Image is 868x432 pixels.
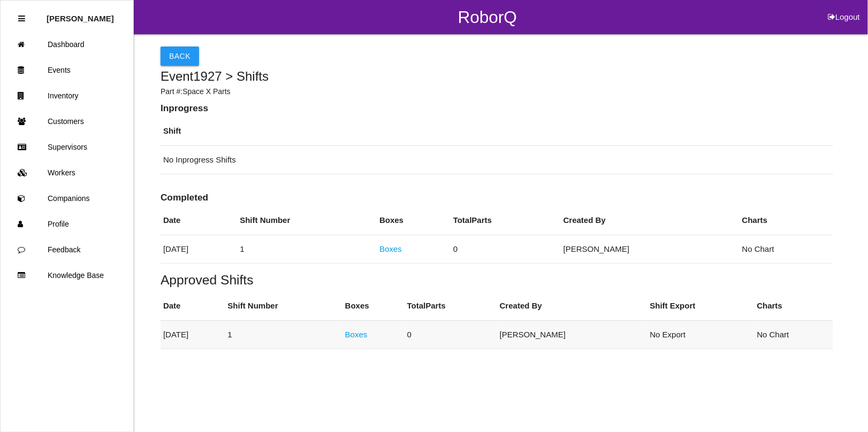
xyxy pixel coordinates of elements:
[405,320,497,349] td: 0
[377,206,451,235] th: Boxes
[225,292,342,320] th: Shift Number
[47,6,114,23] p: Rosie Blandino
[161,70,833,83] h4: Event 1927 > Shifts
[161,235,237,264] td: [DATE]
[497,320,648,349] td: [PERSON_NAME]
[1,160,133,186] a: Workers
[1,57,133,83] a: Events
[161,145,833,174] td: No Inprogress Shifts
[237,235,377,264] td: 1
[561,235,740,264] td: [PERSON_NAME]
[18,6,25,32] div: Close
[1,109,133,134] a: Customers
[161,273,833,287] h5: Approved Shifts
[161,206,237,235] th: Date
[161,47,199,66] button: Back
[648,292,755,320] th: Shift Export
[1,186,133,211] a: Companions
[1,32,133,57] a: Dashboard
[379,244,402,253] a: Boxes
[161,86,833,97] p: Part #: Space X Parts
[345,330,368,339] a: Boxes
[497,292,648,320] th: Created By
[342,292,405,320] th: Boxes
[1,263,133,288] a: Knowledge Base
[451,206,561,235] th: Total Parts
[1,134,133,160] a: Supervisors
[225,320,342,349] td: 1
[1,83,133,109] a: Inventory
[161,103,208,113] b: Inprogress
[740,235,833,264] td: No Chart
[161,192,208,203] b: Completed
[161,320,225,349] td: [DATE]
[648,320,755,349] td: No Export
[755,292,834,320] th: Charts
[237,206,377,235] th: Shift Number
[561,206,740,235] th: Created By
[405,292,497,320] th: Total Parts
[161,117,833,145] th: Shift
[755,320,834,349] td: No Chart
[1,237,133,263] a: Feedback
[1,211,133,237] a: Profile
[740,206,833,235] th: Charts
[451,235,561,264] td: 0
[161,292,225,320] th: Date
